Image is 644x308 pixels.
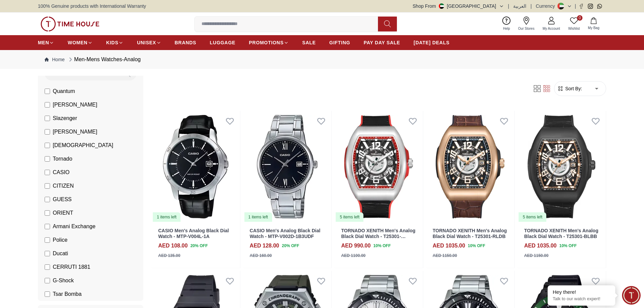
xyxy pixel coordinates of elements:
[414,37,450,49] a: [DATE] DEALS
[45,278,50,283] input: G-Shock
[433,228,507,239] a: TORNADO XENITH Men's Analog Black Dial Watch - T25301-RLDB
[540,26,563,31] span: My Account
[158,228,229,239] a: CASIO Men's Analog Black Dial Watch - MTP-V004L-1A
[45,210,50,216] input: ORIENT
[433,253,457,259] div: AED 1150.00
[508,3,509,9] span: |
[41,17,99,31] img: ...
[190,243,208,249] span: 20 % OFF
[106,39,118,46] span: KIDS
[513,3,526,9] button: العربية
[158,242,188,250] h4: AED 108.00
[517,111,606,222] a: TORNADO XENITH Men's Analog Black Dial Watch - T25301-BLBB5 items left
[45,129,50,135] input: [PERSON_NAME]
[45,143,50,148] input: [DEMOGRAPHIC_DATA]
[210,37,236,49] a: LUGGAGE
[524,242,556,250] h4: AED 1035.00
[341,228,415,245] a: TORNADO XENITH Men's Analog Black Dial Watch - T25301-SLBBR
[53,101,97,109] span: [PERSON_NAME]
[514,15,539,32] a: Our Stores
[53,263,90,271] span: CERRUTI 1881
[585,25,602,30] span: My Bag
[38,3,146,9] span: 100% Genuine products with International Warranty
[53,209,73,217] span: ORIENT
[564,85,582,92] span: Sort By:
[622,286,641,305] div: Chat Widget
[53,128,97,136] span: [PERSON_NAME]
[426,111,515,222] img: TORNADO XENITH Men's Analog Black Dial Watch - T25301-RLDB
[137,37,161,49] a: UNISEX
[137,39,156,46] span: UNISEX
[250,228,320,239] a: CASIO Men's Analog Black Dial Watch - MTP-V002D-1B3UDF
[597,4,602,9] a: Whatsapp
[336,212,363,222] div: 5 items left
[334,111,423,222] img: TORNADO XENITH Men's Analog Black Dial Watch - T25301-SLBBR
[564,15,584,32] a: 0Wishlist
[45,224,50,229] input: Armani Exchange
[53,114,77,122] span: Slazenger
[249,37,289,49] a: PROMOTIONS
[500,26,513,31] span: Help
[45,56,65,63] a: Home
[414,39,450,46] span: [DATE] DEALS
[53,141,113,149] span: [DEMOGRAPHIC_DATA]
[244,212,272,222] div: 1 items left
[553,289,610,295] div: Hey there!
[45,251,50,256] input: Ducati
[53,236,68,244] span: Police
[575,3,576,9] span: |
[553,296,610,302] p: Talk to our watch expert!
[468,243,485,249] span: 10 % OFF
[45,291,50,297] input: Tsar Bomba
[151,111,240,222] a: CASIO Men's Analog Black Dial Watch - MTP-V004L-1A1 items left
[45,116,50,121] input: Slazenger
[249,39,284,46] span: PROMOTIONS
[53,250,68,258] span: Ducati
[45,156,50,162] input: Tornado
[45,183,50,189] input: CITIZEN
[364,39,400,46] span: PAY DAY SALE
[517,111,606,222] img: TORNADO XENITH Men's Analog Black Dial Watch - T25301-BLBB
[175,39,196,46] span: BRANDS
[243,111,332,222] img: CASIO Men's Analog Black Dial Watch - MTP-V002D-1B3UDF
[302,37,316,49] a: SALE
[329,37,350,49] a: GIFTING
[106,37,123,49] a: KIDS
[68,39,88,46] span: WOMEN
[153,212,181,222] div: 1 items left
[413,3,504,9] button: Shop From[GEOGRAPHIC_DATA]
[433,242,465,250] h4: AED 1035.00
[439,3,444,9] img: United Arab Emirates
[158,253,180,259] div: AED 135.00
[67,55,141,64] div: Men-Mens Watches-Analog
[53,195,72,204] span: GUESS
[524,253,548,259] div: AED 1150.00
[516,26,537,31] span: Our Stores
[577,15,582,21] span: 0
[210,39,236,46] span: LUGGAGE
[38,39,49,46] span: MEN
[53,290,81,298] span: Tsar Bomba
[45,89,50,94] input: Quantum
[579,4,584,9] a: Facebook
[45,197,50,202] input: GUESS
[45,170,50,175] input: CASIO
[282,243,299,249] span: 20 % OFF
[530,3,532,9] span: |
[341,242,371,250] h4: AED 990.00
[38,37,54,49] a: MEN
[175,37,196,49] a: BRANDS
[53,155,72,163] span: Tornado
[53,168,70,176] span: CASIO
[334,111,423,222] a: TORNADO XENITH Men's Analog Black Dial Watch - T25301-SLBBR5 items left
[53,87,75,95] span: Quantum
[524,228,598,239] a: TORNADO XENITH Men's Analog Black Dial Watch - T25301-BLBB
[329,39,350,46] span: GIFTING
[53,222,95,231] span: Armani Exchange
[559,243,576,249] span: 10 % OFF
[45,102,50,108] input: [PERSON_NAME]
[53,277,74,285] span: G-Shock
[243,111,332,222] a: CASIO Men's Analog Black Dial Watch - MTP-V002D-1B3UDF1 items left
[250,253,272,259] div: AED 160.00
